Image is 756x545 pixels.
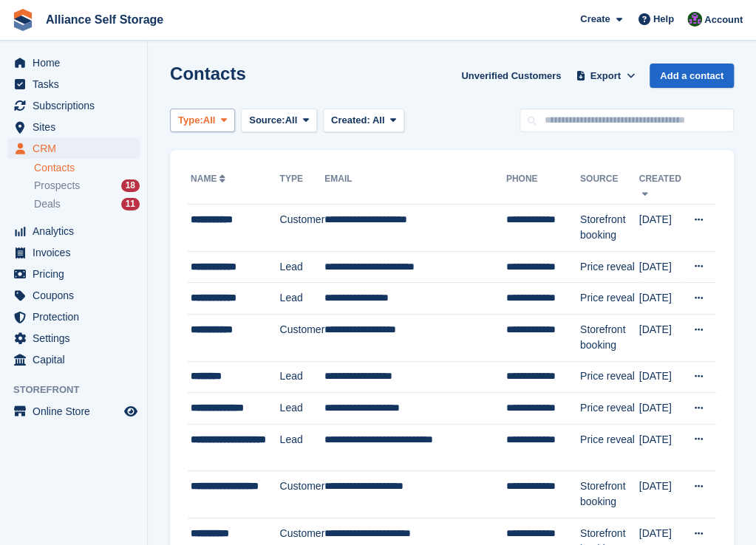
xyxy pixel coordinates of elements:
[331,114,370,126] span: Created:
[33,401,121,422] span: Online Store
[34,161,140,175] a: Contacts
[40,7,169,32] a: Alliance Self Storage
[580,471,639,518] td: Storefront booking
[7,328,140,349] a: menu
[13,383,147,397] span: Storefront
[580,205,639,252] td: Storefront booking
[203,113,216,128] span: All
[7,95,140,116] a: menu
[580,361,639,393] td: Price reveal
[34,196,140,212] a: Deals 11
[638,424,685,471] td: [DATE]
[33,328,121,349] span: Settings
[33,52,121,73] span: Home
[638,314,685,361] td: [DATE]
[12,9,34,31] img: stora-icon-8386f47178a22dfd0bd8f6a31ec36ba5ce8667c1dd55bd0f319d3a0aa187defe.svg
[638,205,685,252] td: [DATE]
[372,114,385,126] span: All
[33,138,121,159] span: CRM
[638,471,685,518] td: [DATE]
[33,221,121,241] span: Analytics
[580,393,639,425] td: Price reveal
[34,197,61,211] span: Deals
[506,168,580,205] th: Phone
[191,174,228,184] a: Name
[323,109,404,133] button: Created: All
[638,174,681,197] a: Created
[638,393,685,425] td: [DATE]
[580,12,610,27] span: Create
[580,251,639,283] td: Price reveal
[121,198,140,210] div: 11
[7,401,140,422] a: menu
[638,283,685,315] td: [DATE]
[33,74,121,95] span: Tasks
[7,117,140,137] a: menu
[170,64,246,83] h1: Contacts
[280,314,325,361] td: Customer
[33,242,121,263] span: Invoices
[7,306,140,327] a: menu
[7,349,140,370] a: menu
[7,52,140,73] a: menu
[170,109,235,133] button: Type: All
[7,285,140,306] a: menu
[280,205,325,252] td: Customer
[122,402,140,420] a: Preview store
[704,13,743,27] span: Account
[33,306,121,327] span: Protection
[455,64,567,88] a: Unverified Customers
[33,349,121,370] span: Capital
[638,361,685,393] td: [DATE]
[280,393,325,425] td: Lead
[653,12,674,27] span: Help
[650,64,734,88] a: Add a contact
[178,113,203,128] span: Type:
[580,314,639,361] td: Storefront booking
[33,117,121,137] span: Sites
[590,69,621,83] span: Export
[33,285,121,306] span: Coupons
[280,424,325,471] td: Lead
[34,178,140,193] a: Prospects 18
[7,74,140,95] a: menu
[280,168,325,205] th: Type
[280,471,325,518] td: Customer
[33,95,121,116] span: Subscriptions
[573,64,638,88] button: Export
[280,283,325,315] td: Lead
[280,251,325,283] td: Lead
[580,424,639,471] td: Price reveal
[121,179,140,192] div: 18
[638,251,685,283] td: [DATE]
[7,242,140,263] a: menu
[7,138,140,159] a: menu
[687,12,702,27] img: Romilly Norton
[324,168,506,205] th: Email
[33,264,121,284] span: Pricing
[280,361,325,393] td: Lead
[241,109,317,133] button: Source: All
[580,168,639,205] th: Source
[285,113,298,128] span: All
[580,283,639,315] td: Price reveal
[7,221,140,241] a: menu
[7,264,140,284] a: menu
[34,179,80,193] span: Prospects
[249,113,285,128] span: Source:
